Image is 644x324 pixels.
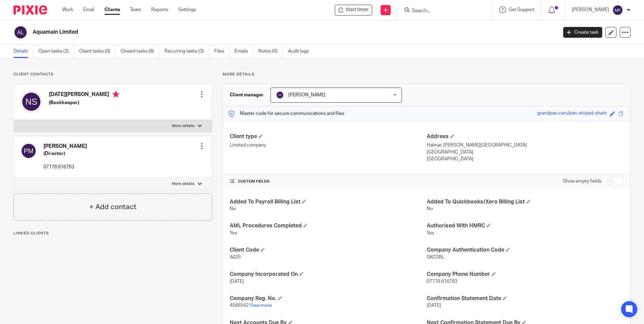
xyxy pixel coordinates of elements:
[288,45,314,58] a: Audit logs
[130,6,141,13] a: Team
[427,279,457,284] span: 07778 616793
[230,142,426,149] p: Limited company
[612,5,623,15] img: svg%3E
[230,247,426,254] h4: Client Code
[288,93,325,97] span: [PERSON_NAME]
[411,8,472,14] input: Search
[89,202,136,212] h4: + Add contact
[121,45,159,58] a: Closed tasks (8)
[13,5,47,14] img: Pixie
[427,247,623,254] h4: Company Authentication Code
[230,179,426,184] h4: CUSTOM FIELDS
[164,45,209,58] a: Recurring tasks (3)
[230,231,237,235] span: Yes
[83,6,94,13] a: Email
[21,91,42,112] img: svg%3E
[427,206,433,211] span: No
[563,178,602,185] label: Show empty fields
[13,25,28,39] img: svg%3E
[427,198,623,205] h4: Added To Quickbooks/Xero Billing List
[427,255,445,260] span: SKCSRL
[230,92,264,98] h3: Client manager
[214,45,229,58] a: Files
[178,6,196,13] a: Settings
[427,303,441,308] span: [DATE]
[151,6,168,13] a: Reports
[230,222,426,229] h4: AML Procedures Completed
[346,6,368,13] span: Start timer
[13,231,212,236] p: Linked clients
[112,91,119,98] i: Primary
[230,198,426,205] h4: Added To Payroll Billing List
[230,295,426,302] h4: Company Reg. No.
[230,271,426,278] h4: Company Incorporated On
[223,72,631,77] p: More details
[427,142,623,149] p: Halmar, [PERSON_NAME][GEOGRAPHIC_DATA]
[13,72,212,77] p: Client contacts
[234,45,253,58] a: Emails
[427,222,623,229] h4: Authorised With HMRC
[509,7,535,12] span: Get Support
[230,279,244,284] span: [DATE]
[230,206,236,211] span: No
[537,110,607,118] div: grandpas-cerulean-striped-shark
[43,150,87,157] h5: (Director)
[427,295,623,302] h4: Confirmation Statement Date
[49,91,119,99] h4: [DATE][PERSON_NAME]
[258,45,283,58] a: Notes (0)
[79,45,116,58] a: Client tasks (0)
[427,149,623,156] p: [GEOGRAPHIC_DATA]
[38,45,74,58] a: Open tasks (2)
[563,27,602,38] a: Create task
[427,271,623,278] h4: Company Phone Number
[43,164,87,170] p: 07778 616793
[13,45,33,58] a: Details
[335,5,372,15] div: Aquamain Limited
[62,6,73,13] a: Work
[49,99,119,106] h5: (Bookkeeper)
[21,143,37,159] img: svg%3E
[172,123,194,129] p: More details
[230,255,241,260] span: A035
[228,110,344,117] p: Master code for secure communications and files
[427,156,623,162] p: [GEOGRAPHIC_DATA]
[172,181,194,187] p: More details
[427,231,434,235] span: Yes
[230,303,249,308] span: 4566542
[43,143,87,150] h4: [PERSON_NAME]
[104,6,120,13] a: Clients
[250,303,272,308] a: View more
[572,6,609,13] p: [PERSON_NAME]
[276,91,284,99] img: svg%3E
[230,133,426,140] h4: Client type
[427,133,623,140] h4: Address
[33,29,449,36] h2: Aquamain Limited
